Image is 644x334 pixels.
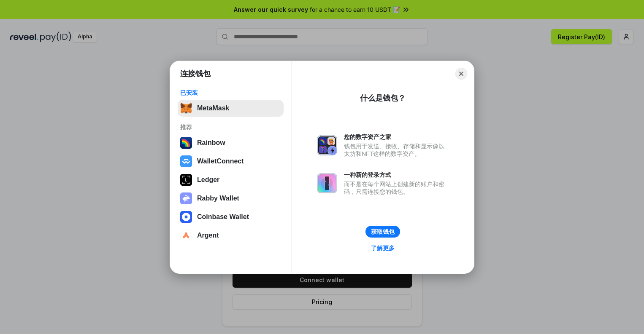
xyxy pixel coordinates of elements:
img: svg+xml,%3Csvg%20xmlns%3D%22http%3A%2F%2Fwww.w3.org%2F2000%2Fsvg%22%20fill%3D%22none%22%20viewBox... [317,173,337,193]
button: Argent [178,227,284,244]
button: Coinbase Wallet [178,208,284,225]
button: 获取钱包 [365,226,400,238]
div: Argent [197,232,219,239]
img: svg+xml,%3Csvg%20xmlns%3D%22http%3A%2F%2Fwww.w3.org%2F2000%2Fsvg%22%20width%3D%2228%22%20height%3... [180,174,192,186]
div: 了解更多 [371,244,395,252]
a: 了解更多 [366,243,400,254]
div: Ledger [197,176,219,184]
h1: 连接钱包 [180,69,211,79]
div: 而不是在每个网站上创建新的账户和密码，只需连接您的钱包。 [344,180,449,195]
img: svg+xml,%3Csvg%20fill%3D%22none%22%20height%3D%2233%22%20viewBox%3D%220%200%2035%2033%22%20width%... [180,102,192,114]
div: 获取钱包 [371,228,395,235]
img: svg+xml,%3Csvg%20width%3D%2228%22%20height%3D%2228%22%20viewBox%3D%220%200%2028%2028%22%20fill%3D... [180,230,192,241]
img: svg+xml,%3Csvg%20width%3D%2228%22%20height%3D%2228%22%20viewBox%3D%220%200%2028%2028%22%20fill%3D... [180,155,192,167]
div: 钱包用于发送、接收、存储和显示像以太坊和NFT这样的数字资产。 [344,142,449,158]
img: svg+xml,%3Csvg%20width%3D%2228%22%20height%3D%2228%22%20viewBox%3D%220%200%2028%2028%22%20fill%3D... [180,211,192,223]
div: 您的数字资产之家 [344,133,449,141]
div: Rainbow [197,139,225,147]
img: svg+xml,%3Csvg%20xmlns%3D%22http%3A%2F%2Fwww.w3.org%2F2000%2Fsvg%22%20fill%3D%22none%22%20viewBox... [180,192,192,204]
div: 已安装 [180,89,281,96]
div: 什么是钱包？ [360,93,406,103]
button: Close [455,68,467,80]
button: Ledger [178,171,284,188]
div: 一种新的登录方式 [344,171,449,179]
button: WalletConnect [178,153,284,170]
div: Coinbase Wallet [197,213,249,221]
button: Rainbow [178,134,284,151]
div: WalletConnect [197,158,244,165]
div: 推荐 [180,123,281,131]
button: Rabby Wallet [178,190,284,207]
button: MetaMask [178,100,284,117]
img: svg+xml,%3Csvg%20xmlns%3D%22http%3A%2F%2Fwww.w3.org%2F2000%2Fsvg%22%20fill%3D%22none%22%20viewBox... [317,135,337,155]
div: MetaMask [197,104,229,112]
img: svg+xml,%3Csvg%20width%3D%22120%22%20height%3D%22120%22%20viewBox%3D%220%200%20120%20120%22%20fil... [180,137,192,149]
div: Rabby Wallet [197,195,239,202]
